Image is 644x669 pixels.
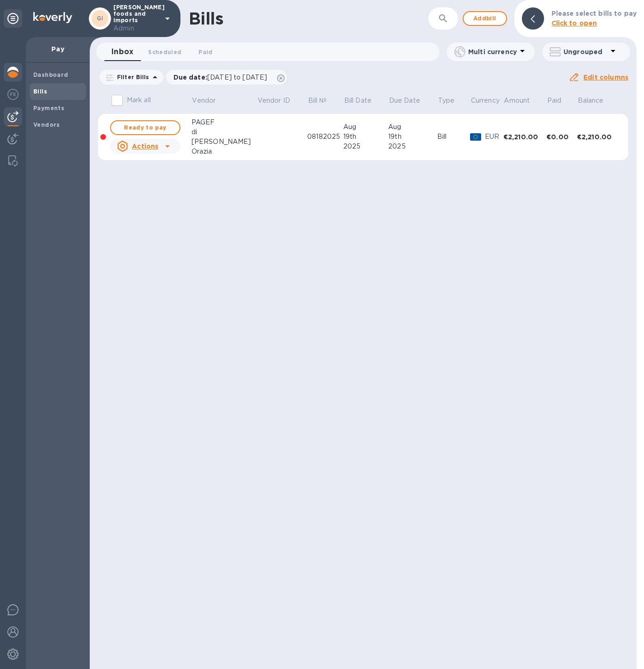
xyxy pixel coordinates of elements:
[192,96,216,105] p: Vendor
[468,47,517,56] p: Multi currency
[388,132,437,142] div: 19th
[127,95,151,105] p: Mark all
[343,132,388,142] div: 19th
[192,96,228,105] span: Vendor
[132,142,158,150] u: Actions
[546,132,577,142] div: €0.00
[577,132,620,142] div: €2,210.00
[389,96,420,105] p: Due Date
[192,147,257,156] div: Orazia
[463,11,507,26] button: Addbill
[308,96,327,105] p: Bill №
[471,96,500,105] p: Currency
[148,47,181,57] span: Scheduled
[485,132,503,142] p: EUR
[344,96,372,105] p: Bill Date
[437,132,470,142] div: Bill
[343,122,388,132] div: Aug
[113,73,149,81] p: Filter Bills
[33,71,68,78] b: Dashboard
[110,120,180,135] button: Ready to pay
[583,74,628,81] u: Edit columns
[471,13,499,24] span: Add bill
[198,47,212,57] span: Paid
[504,96,530,105] p: Amount
[551,19,597,27] b: Click to open
[547,96,562,105] p: Paid
[504,96,542,105] span: Amount
[192,127,257,137] div: di
[4,9,22,28] div: Unpin categories
[97,15,104,22] b: GI
[578,96,616,105] span: Balance
[551,10,637,17] b: Please select bills to pay
[308,96,339,105] span: Bill №
[189,9,223,28] h1: Bills
[438,96,455,105] p: Type
[307,132,343,142] div: 08182025
[438,96,467,105] span: Type
[388,142,437,151] div: 2025
[173,73,272,82] p: Due date :
[33,105,64,111] b: Payments
[389,96,432,105] span: Due Date
[343,142,388,151] div: 2025
[113,4,160,33] p: [PERSON_NAME] foods and imports
[258,96,302,105] span: Vendor ID
[166,70,287,85] div: Due date:[DATE] to [DATE]
[388,122,437,132] div: Aug
[503,132,546,142] div: €2,210.00
[258,96,290,105] p: Vendor ID
[578,96,604,105] p: Balance
[113,24,160,33] p: Admin
[192,118,257,127] div: PAGEF
[33,44,82,54] p: Pay
[111,45,133,58] span: Inbox
[33,121,60,128] b: Vendors
[33,88,47,95] b: Bills
[33,12,72,23] img: Logo
[7,89,19,100] img: Foreign exchange
[192,137,257,147] div: [PERSON_NAME]
[547,96,574,105] span: Paid
[563,47,607,56] p: Ungrouped
[344,96,384,105] span: Bill Date
[207,74,267,81] span: [DATE] to [DATE]
[118,122,172,133] span: Ready to pay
